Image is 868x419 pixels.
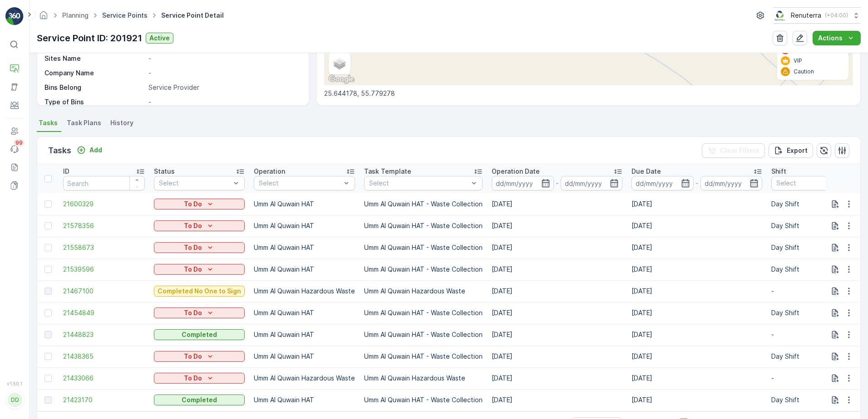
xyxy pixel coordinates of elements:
[44,97,145,107] p: Type of Bins
[146,33,173,44] button: Active
[324,89,853,98] p: 25.644178, 55.779278
[148,97,299,107] p: -
[771,308,853,317] p: Day Shift
[818,34,843,43] p: Actions
[44,54,145,63] p: Sites Name
[63,167,69,176] p: ID
[5,140,24,158] a: 99
[771,330,853,339] p: -
[627,258,767,280] td: [DATE]
[771,243,853,252] p: Day Shift
[15,139,23,146] p: 99
[44,287,52,295] div: Toggle Row Selected
[769,143,813,158] button: Export
[487,346,627,367] td: [DATE]
[63,221,145,230] span: 21578356
[627,389,767,411] td: [DATE]
[631,167,661,176] p: Due Date
[254,243,355,252] p: Umm Al Quwain HAT
[561,176,623,190] input: dd/mm/yyyy
[700,176,763,190] input: dd/mm/yyyy
[73,145,106,156] button: Add
[5,388,24,412] button: DD
[154,395,245,405] button: Completed
[48,144,71,157] p: Tasks
[813,31,861,45] button: Actions
[67,118,101,127] span: Task Plans
[364,221,483,230] p: Umm Al Quwain HAT - Waste Collection
[63,176,145,190] input: Search
[154,329,245,340] button: Completed
[254,265,355,274] p: Umm Al Quwain HAT
[771,287,853,296] p: -
[627,324,767,346] td: [DATE]
[254,352,355,361] p: Umm Al Quwain HAT
[364,265,483,274] p: Umm Al Quwain HAT - Waste Collection
[182,330,217,339] p: Completed
[487,324,627,346] td: [DATE]
[184,221,202,230] p: To Do
[254,330,355,339] p: Umm Al Quwain HAT
[44,396,52,404] div: Toggle Row Selected
[771,200,853,209] p: Day Shift
[487,193,627,215] td: [DATE]
[627,215,767,237] td: [DATE]
[63,395,145,404] a: 21423170
[8,393,22,407] div: DD
[184,265,202,274] p: To Do
[364,395,483,404] p: Umm Al Quwain HAT - Waste Collection
[627,302,767,324] td: [DATE]
[184,308,202,317] p: To Do
[364,352,483,361] p: Umm Al Quwain HAT - Waste Collection
[62,11,89,19] a: Planning
[556,178,559,189] p: -
[791,11,821,20] p: Renuterra
[487,280,627,302] td: [DATE]
[44,222,52,229] div: Toggle Row Selected
[773,7,861,24] button: Renuterra(+04:00)
[773,10,787,20] img: Screenshot_2024-07-26_at_13.33.01.png
[63,265,145,274] a: 21539596
[776,179,839,188] p: Select
[44,353,52,360] div: Toggle Row Selected
[364,287,483,296] p: Umm Al Quwain Hazardous Waste
[627,367,767,389] td: [DATE]
[148,68,299,78] p: -
[154,373,245,384] button: To Do
[364,374,483,383] p: Umm Al Quwain Hazardous Waste
[63,308,145,317] a: 21454849
[44,266,52,273] div: Toggle Row Selected
[487,237,627,258] td: [DATE]
[148,83,299,92] p: Service Provider
[364,308,483,317] p: Umm Al Quwain HAT - Waste Collection
[259,179,341,188] p: Select
[154,307,245,318] button: To Do
[154,264,245,275] button: To Do
[184,374,202,383] p: To Do
[720,146,759,155] p: Clear Filters
[44,244,52,251] div: Toggle Row Selected
[154,286,245,297] button: Completed No One to Sign
[364,330,483,339] p: Umm Al Quwain HAT - Waste Collection
[487,215,627,237] td: [DATE]
[184,352,202,361] p: To Do
[44,83,145,92] p: Bins Belong
[771,167,786,176] p: Shift
[771,352,853,361] p: Day Shift
[492,167,540,176] p: Operation Date
[254,200,355,209] p: Umm Al Quwain HAT
[184,243,202,252] p: To Do
[63,330,145,339] a: 21448823
[487,258,627,280] td: [DATE]
[159,11,226,20] span: Service Point Detail
[254,287,355,296] p: Umm Al Quwain Hazardous Waste
[63,374,145,383] span: 21433066
[254,395,355,404] p: Umm Al Quwain HAT
[825,12,848,19] p: ( +04:00 )
[364,243,483,252] p: Umm Al Quwain HAT - Waste Collection
[154,351,245,362] button: To Do
[63,243,145,252] a: 21558673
